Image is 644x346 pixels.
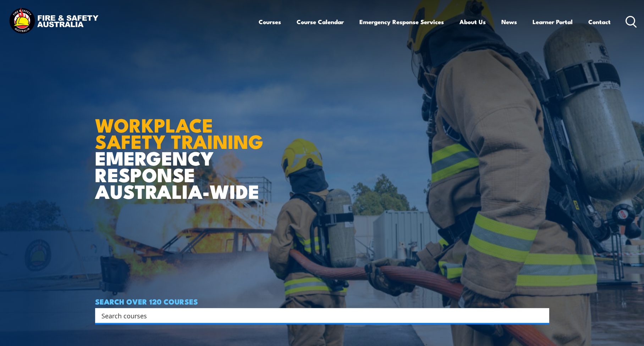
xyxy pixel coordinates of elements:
h4: SEARCH OVER 120 COURSES [95,297,549,305]
a: About Us [459,12,486,31]
a: News [501,12,517,31]
a: Courses [259,12,281,31]
a: Emergency Response Services [359,12,444,31]
form: Search form [103,311,535,320]
input: Search input [101,310,534,321]
a: Learner Portal [533,12,573,31]
a: Course Calendar [297,12,344,31]
strong: WORKPLACE SAFETY TRAINING [95,110,263,156]
h1: EMERGENCY RESPONSE AUSTRALIA-WIDE [95,99,269,199]
a: Contact [588,12,611,31]
button: Search magnifier button [537,311,547,320]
